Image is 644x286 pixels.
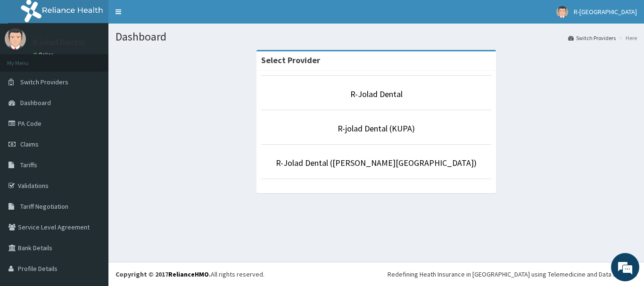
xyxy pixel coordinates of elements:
div: Redefining Heath Insurance in [GEOGRAPHIC_DATA] using Telemedicine and Data Science! [388,270,637,279]
h1: Dashboard [116,31,637,43]
a: R-Jolad Dental [350,89,403,99]
a: Switch Providers [568,34,616,42]
li: Here [617,34,637,42]
footer: All rights reserved. [108,262,644,286]
img: User Image [556,6,568,18]
span: Tariffs [20,161,37,169]
a: R-Jolad Dental ([PERSON_NAME][GEOGRAPHIC_DATA]) [276,157,477,168]
a: Online [33,51,56,58]
span: Claims [20,140,39,148]
a: RelianceHMO [168,270,209,278]
span: Tariff Negotiation [20,202,68,211]
span: Switch Providers [20,78,68,86]
span: Dashboard [20,98,51,107]
a: R-jolad Dental (KUPA) [338,123,415,134]
p: R-jolad Dental [33,38,85,47]
span: R-[GEOGRAPHIC_DATA] [574,8,637,16]
img: User Image [5,28,26,49]
strong: Select Provider [261,55,320,65]
strong: Copyright © 2017 . [116,270,211,278]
